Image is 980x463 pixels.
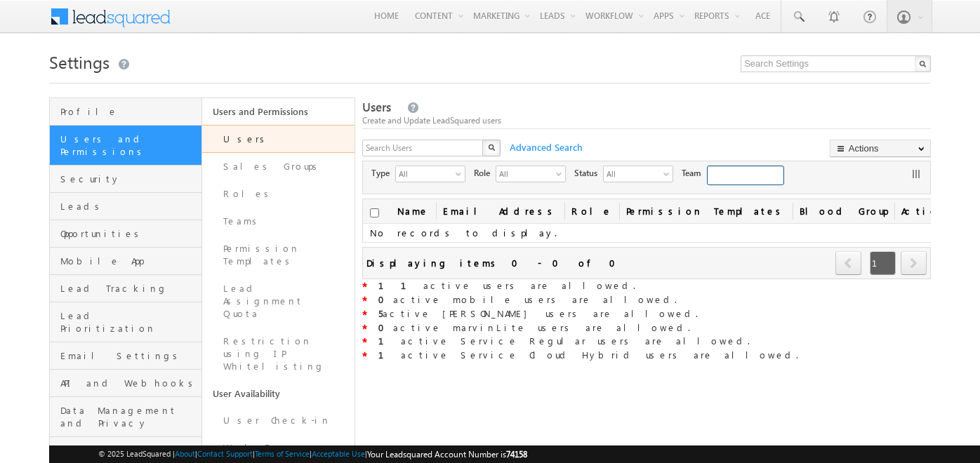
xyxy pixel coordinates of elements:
[202,235,355,275] a: Permission Templates
[506,449,527,459] span: 74158
[835,253,862,275] a: prev
[60,309,198,335] span: Lead Prioritization
[50,193,201,220] a: Leads
[50,220,201,248] a: Opportunities
[312,449,365,458] a: Acceptable Use
[901,251,927,275] span: next
[60,227,198,240] span: Opportunities
[255,449,310,458] a: Terms of Service
[488,144,495,151] img: Search
[830,140,931,157] button: Actions
[378,335,401,347] strong: 1
[556,170,567,177] span: select
[60,349,198,362] span: Email Settings
[366,255,624,271] div: Displaying items 0 - 0 of 0
[456,170,467,177] span: select
[367,307,698,319] span: active [PERSON_NAME] users are allowed.
[202,98,355,125] a: Users and Permissions
[574,167,603,180] span: Status
[367,349,798,361] span: active Service Cloud Hybrid users are allowed.
[619,199,793,223] span: Permission Templates
[98,448,527,461] span: © 2025 LeadSquared | | | | |
[50,370,201,397] a: API and Webhooks
[197,449,253,458] a: Contact Support
[202,407,355,434] a: User Check-in
[378,293,677,305] span: active mobile users are allowed.
[60,444,198,457] span: Analytics
[503,141,587,154] span: Advanced Search
[362,114,931,127] div: Create and Update LeadSquared users
[202,328,355,380] a: Restriction using IP Whitelisting
[202,125,355,153] a: Users
[564,199,619,223] a: Role
[50,126,201,166] a: Users and Permissions
[378,321,393,333] strong: 0
[60,404,198,429] span: Data Management and Privacy
[378,293,393,305] strong: 0
[367,321,690,333] span: active marvinLite users are allowed.
[496,166,554,180] span: All
[901,253,927,275] a: next
[604,166,661,180] span: All
[436,199,564,223] a: Email Address
[396,166,453,180] span: All
[894,199,964,223] span: Actions
[50,166,201,193] a: Security
[50,342,201,370] a: Email Settings
[378,279,635,291] span: active users are allowed.
[793,199,894,223] a: Blood Group
[870,251,896,275] span: 1
[175,449,195,458] a: About
[202,153,355,180] a: Sales Groups
[50,397,201,437] a: Data Management and Privacy
[50,275,201,302] a: Lead Tracking
[362,99,391,115] span: Users
[202,275,355,328] a: Lead Assignment Quota
[60,282,198,295] span: Lead Tracking
[362,140,484,156] input: Search Users
[835,251,861,275] span: prev
[60,200,198,213] span: Leads
[378,349,401,361] strong: 1
[60,255,198,267] span: Mobile App
[202,180,355,208] a: Roles
[378,307,383,319] strong: 5
[474,167,496,180] span: Role
[202,208,355,235] a: Teams
[367,449,527,459] span: Your Leadsquared Account Number is
[60,377,198,389] span: API and Webhooks
[363,224,964,243] td: No records to display.
[60,133,198,158] span: Users and Permissions
[378,279,423,291] strong: 11
[50,302,201,342] a: Lead Prioritization
[741,55,931,72] input: Search Settings
[49,51,110,73] span: Settings
[50,98,201,126] a: Profile
[390,199,436,223] a: Name
[202,380,355,407] a: User Availability
[367,335,750,347] span: active Service Regular users are allowed.
[60,173,198,185] span: Security
[663,170,675,177] span: select
[60,105,198,118] span: Profile
[371,167,395,180] span: Type
[682,167,707,180] span: Team
[50,248,201,275] a: Mobile App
